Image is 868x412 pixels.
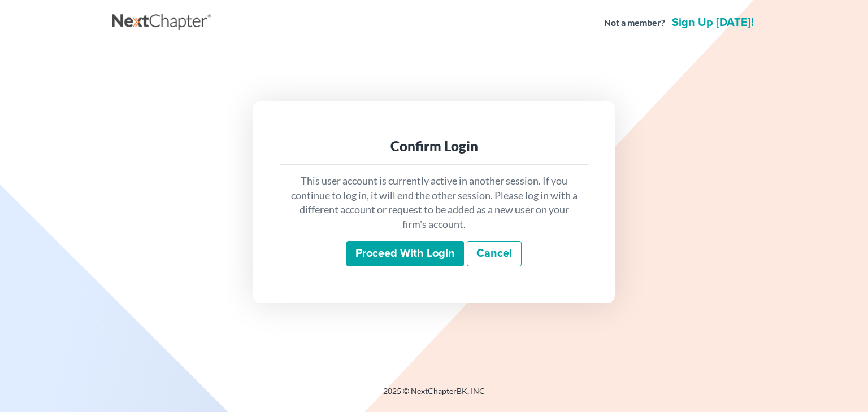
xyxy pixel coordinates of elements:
div: 2025 © NextChapterBK, INC [112,385,756,406]
a: Sign up [DATE]! [670,17,756,28]
div: Confirm Login [289,137,579,155]
input: Proceed with login [346,241,464,267]
p: This user account is currently active in another session. If you continue to log in, it will end ... [289,174,579,232]
a: Cancel [467,241,522,267]
strong: Not a member? [604,16,665,29]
